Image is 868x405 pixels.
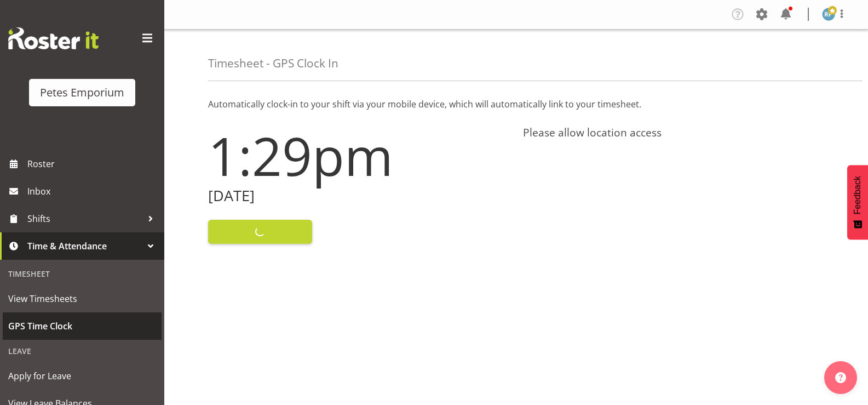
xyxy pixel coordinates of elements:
[3,312,162,340] a: GPS Time Clock
[847,165,868,239] button: Feedback - Show survey
[822,8,835,21] img: reina-puketapu721.jpg
[208,187,510,204] h2: [DATE]
[3,263,162,285] div: Timesheet
[3,340,162,362] div: Leave
[27,238,142,254] span: Time & Attendance
[3,362,162,390] a: Apply for Leave
[523,126,825,139] h4: Please allow location access
[208,98,824,111] p: Automatically clock-in to your shift via your mobile device, which will automatically link to you...
[8,368,156,384] span: Apply for Leave
[853,176,863,214] span: Feedback
[40,84,124,101] div: Petes Emporium
[27,210,142,227] span: Shifts
[27,156,159,172] span: Roster
[8,27,99,49] img: Rosterit website logo
[208,57,338,70] h4: Timesheet - GPS Clock In
[8,290,156,307] span: View Timesheets
[835,372,846,383] img: help-xxl-2.png
[8,318,156,334] span: GPS Time Clock
[27,183,159,199] span: Inbox
[208,126,510,185] h1: 1:29pm
[3,285,162,312] a: View Timesheets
